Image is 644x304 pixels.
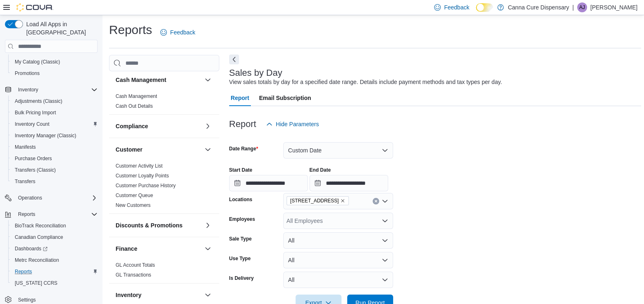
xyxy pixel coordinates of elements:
span: Reports [18,211,35,218]
span: Inventory Manager (Classic) [15,132,76,139]
a: Dashboards [8,243,101,254]
span: Canadian Compliance [11,232,98,242]
a: Adjustments (Classic) [11,96,66,106]
button: Operations [15,193,46,203]
span: Inventory Count [15,121,50,127]
button: Purchase Orders [8,153,101,164]
span: Customer Purchase History [116,182,176,189]
div: Finance [109,260,219,283]
button: BioTrack Reconciliation [8,220,101,231]
span: Settings [18,297,36,303]
span: My Catalog (Classic) [11,57,98,67]
a: My Catalog (Classic) [11,57,64,67]
span: Metrc Reconciliation [11,255,98,265]
div: Customer [109,161,219,213]
a: Inventory Manager (Classic) [11,131,80,141]
span: Transfers [15,178,35,185]
button: Remove 1023 E. 6th Ave from selection in this group [340,198,345,203]
div: View sales totals by day for a specified date range. Details include payment methods and tax type... [229,78,502,86]
span: Feedback [170,28,195,36]
h3: Discounts & Promotions [116,221,182,229]
label: Use Type [229,255,250,262]
input: Press the down key to open a popover containing a calendar. [229,175,308,191]
a: Inventory Count [11,119,53,129]
span: Customer Activity List [116,163,163,169]
button: Compliance [116,122,201,130]
input: Press the down key to open a popover containing a calendar. [309,175,388,191]
button: All [283,252,393,268]
button: Manifests [8,141,101,153]
span: Purchase Orders [15,155,52,162]
div: Cash Management [109,91,219,114]
button: Discounts & Promotions [203,220,213,230]
button: Open list of options [382,218,388,224]
span: Transfers (Classic) [15,167,56,173]
span: Transfers (Classic) [11,165,98,175]
div: Angie Johnson [577,2,587,12]
span: GL Account Totals [116,262,155,268]
span: BioTrack Reconciliation [11,221,98,231]
a: Canadian Compliance [11,232,66,242]
button: Canadian Compliance [8,231,101,243]
h3: Cash Management [116,76,166,84]
span: Inventory [18,86,38,93]
span: Purchase Orders [11,154,98,163]
a: New Customers [116,202,150,208]
a: Feedback [157,24,198,41]
span: Hide Parameters [276,120,319,128]
button: Inventory [2,84,101,95]
span: New Customers [116,202,150,209]
label: Date Range [229,145,258,152]
button: Reports [8,266,101,277]
button: Customer [116,145,201,154]
a: Cash Out Details [116,103,153,109]
button: Reports [15,209,39,219]
button: Transfers (Classic) [8,164,101,176]
a: Metrc Reconciliation [11,255,62,265]
a: Dashboards [11,244,51,254]
h1: Reports [109,22,152,38]
a: Manifests [11,142,39,152]
span: Load All Apps in [GEOGRAPHIC_DATA] [23,20,98,36]
span: Operations [18,195,42,201]
h3: Inventory [116,291,141,299]
span: Washington CCRS [11,278,98,288]
a: Promotions [11,68,43,78]
button: Cash Management [203,75,213,85]
input: Dark Mode [476,3,493,12]
span: AJ [579,2,585,12]
a: BioTrack Reconciliation [11,221,69,231]
button: Custom Date [283,142,393,159]
button: Reports [2,209,101,220]
a: Bulk Pricing Import [11,108,59,118]
span: Inventory [15,85,98,95]
button: Inventory [116,291,201,299]
button: [US_STATE] CCRS [8,277,101,289]
span: Manifests [15,144,36,150]
span: Report [231,90,249,106]
span: BioTrack Reconciliation [15,222,66,229]
p: [PERSON_NAME] [590,2,637,12]
p: | [572,2,574,12]
h3: Finance [116,245,137,253]
span: Operations [15,193,98,203]
span: Adjustments (Classic) [11,96,98,106]
button: Hide Parameters [263,116,322,132]
button: Metrc Reconciliation [8,254,101,266]
span: Manifests [11,142,98,152]
span: Reports [15,268,32,275]
span: Reports [15,209,98,219]
label: Start Date [229,167,253,173]
h3: Report [229,119,256,129]
a: Reports [11,267,35,277]
button: Inventory Count [8,118,101,130]
button: Operations [2,192,101,204]
button: Open list of options [382,198,388,204]
button: Bulk Pricing Import [8,107,101,118]
h3: Compliance [116,122,148,130]
img: Cova [16,3,53,11]
span: Cash Out Details [116,103,153,109]
span: Adjustments (Classic) [15,98,62,104]
button: Finance [116,245,201,253]
button: Next [229,54,239,64]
